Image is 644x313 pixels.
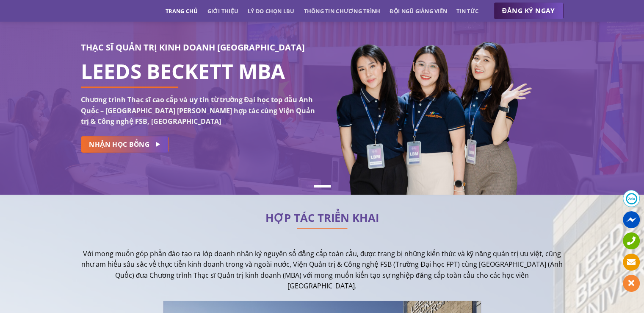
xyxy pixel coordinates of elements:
h1: LEEDS BECKETT MBA [81,66,316,76]
li: Page dot 1 [314,185,331,187]
strong: Chương trình Thạc sĩ cao cấp và uy tín từ trường Đại học top đầu Anh Quốc – [GEOGRAPHIC_DATA] [PE... [81,95,315,126]
a: Tin tức [456,3,478,19]
h2: HỢP TÁC TRIỂN KHAI [81,214,564,222]
span: NHẬN HỌC BỔNG [89,139,149,150]
a: Thông tin chương trình [304,3,381,19]
img: line-lbu.jpg [297,228,348,229]
a: Đội ngũ giảng viên [390,3,447,19]
p: Với mong muốn góp phần đào tạo ra lớp doanh nhân kỷ nguyên số đẳng cấp toàn cầu, được trang bị nh... [81,249,564,292]
span: ĐĂNG KÝ NGAY [502,6,555,16]
a: NHẬN HỌC BỔNG [81,136,169,153]
a: ĐĂNG KÝ NGAY [494,3,564,20]
a: Giới thiệu [207,3,238,19]
a: Lý do chọn LBU [248,3,295,19]
h3: THẠC SĨ QUẢN TRỊ KINH DOANH [GEOGRAPHIC_DATA] [81,41,316,54]
a: Trang chủ [166,3,198,19]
